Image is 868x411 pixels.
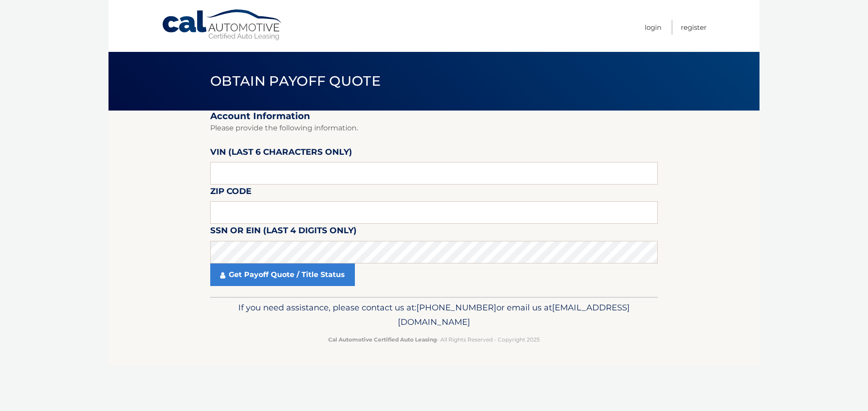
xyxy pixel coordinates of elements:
p: - All Rights Reserved - Copyright 2025 [216,335,652,344]
p: Please provide the following information. [210,122,658,134]
span: [PHONE_NUMBER] [416,302,496,313]
a: Login [645,20,661,35]
strong: Cal Automotive Certified Auto Leasing [328,336,437,343]
p: If you need assistance, please contact us at: or email us at [216,300,652,329]
a: Get Payoff Quote / Title Status [210,263,355,286]
h2: Account Information [210,111,658,122]
label: VIN (last 6 characters only) [210,145,352,162]
span: Obtain Payoff Quote [210,73,381,89]
label: SSN or EIN (last 4 digits only) [210,224,357,240]
a: Register [681,20,707,35]
a: Cal Automotive [161,9,283,41]
label: Zip Code [210,185,251,201]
